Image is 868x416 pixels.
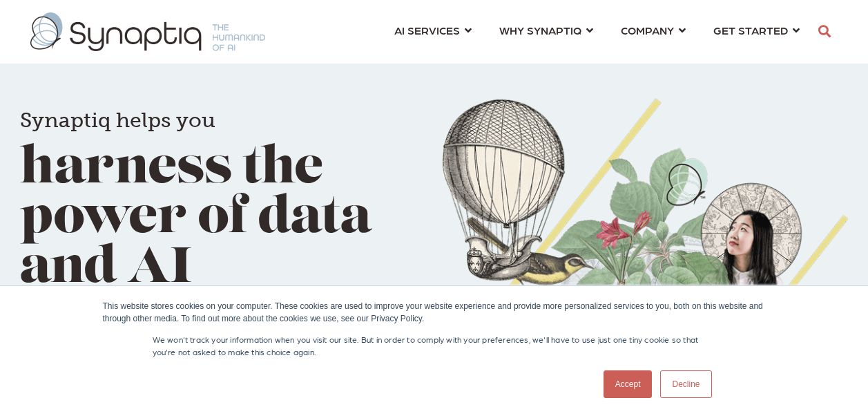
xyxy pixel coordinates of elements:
[499,17,593,43] a: WHY SYNAPTIQ
[660,370,711,398] a: Decline
[621,17,686,43] a: COMPANY
[499,21,581,39] span: WHY SYNAPTIQ
[713,17,800,43] a: GET STARTED
[713,21,788,39] span: GET STARTED
[604,370,653,398] a: Accept
[394,21,460,39] span: AI SERVICES
[621,21,674,39] span: COMPANY
[394,17,472,43] a: AI SERVICES
[153,333,716,358] p: We won't track your information when you visit our site. But in order to comply with your prefere...
[103,300,766,325] div: This website stores cookies on your computer. These cookies are used to improve your website expe...
[20,90,425,294] h1: harness the power of data and AI
[380,7,813,57] nav: menu
[20,108,215,133] span: Synaptiq helps you
[30,12,265,51] img: synaptiq logo-1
